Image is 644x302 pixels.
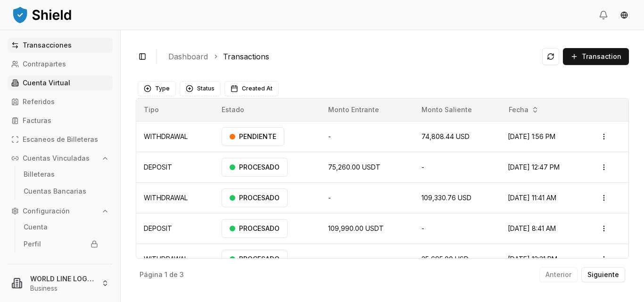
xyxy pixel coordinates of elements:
a: Cuenta [20,220,102,235]
span: Transaction [582,52,621,61]
a: Escaneos de Billeteras [8,132,113,147]
img: ShieldPay Logo [11,5,73,24]
a: Contrapartes [8,57,113,72]
span: - [421,163,424,171]
span: 75,260.00 USDT [328,163,380,171]
a: Facturas [8,113,113,128]
p: Cuentas Vinculadas [23,155,90,162]
p: Contrapartes [23,61,66,67]
button: Type [138,81,176,96]
p: WORLD LINE LOGISTICS LLC [30,274,94,284]
button: Siguiente [581,267,625,282]
span: 25,695.00 USD [421,255,469,263]
span: [DATE] 8:41 AM [508,224,556,232]
span: 109,990.00 USDT [328,224,384,232]
a: Transacciones [8,38,113,53]
span: 74,808.44 USD [421,132,470,140]
nav: breadcrumb [168,51,535,62]
span: [DATE] 11:41 AM [508,194,556,202]
button: Created At [224,81,279,96]
p: Siguiente [587,271,619,278]
div: PENDIENTE [222,127,284,146]
a: Cuentas Bancarias [20,184,102,199]
span: - [328,255,331,263]
div: PROCESADO [222,158,288,177]
p: Página [140,271,163,278]
span: Created At [242,85,272,92]
a: Perfil [20,237,102,252]
span: [DATE] 1:56 PM [508,132,555,140]
th: Monto Saliente [414,98,500,121]
span: [DATE] 12:31 PM [508,255,557,263]
button: WORLD LINE LOGISTICS LLCBusiness [4,268,116,298]
th: Tipo [136,98,214,121]
p: Perfil [24,241,41,247]
p: 3 [180,271,184,278]
span: [DATE] 12:47 PM [508,163,560,171]
button: Transaction [563,48,629,65]
td: DEPOSIT [136,213,214,244]
td: WITHDRAWAL [136,121,214,152]
button: Cuentas Vinculadas [8,151,113,166]
p: Business [30,284,94,293]
p: Configuración [23,208,70,214]
div: PROCESADO [222,188,288,207]
p: Billeteras [24,171,55,178]
th: Estado [214,98,321,121]
span: - [328,194,331,202]
span: - [328,132,331,140]
div: PROCESADO [222,219,288,238]
span: - [421,224,424,232]
button: Configuración [8,204,113,219]
p: Cuenta [24,224,48,230]
th: Monto Entrante [321,98,414,121]
p: Escaneos de Billeteras [23,136,98,143]
p: de [169,271,178,278]
p: Cuenta Virtual [23,80,70,86]
button: Fecha [505,102,543,117]
p: Referidos [23,98,55,105]
p: 1 [165,271,167,278]
td: WITHDRAWAL [136,182,214,213]
p: Cuentas Bancarias [24,188,86,195]
p: Facturas [23,117,51,124]
td: WITHDRAWAL [136,244,214,274]
a: Transactions [223,51,269,62]
a: Dashboard [168,51,208,62]
a: Cuenta Virtual [8,75,113,90]
span: 109,330.76 USD [421,194,471,202]
a: Billeteras [20,167,102,182]
td: DEPOSIT [136,152,214,182]
button: Status [180,81,221,96]
p: Transacciones [23,42,72,49]
div: PROCESADO [222,250,288,269]
a: Referidos [8,94,113,109]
